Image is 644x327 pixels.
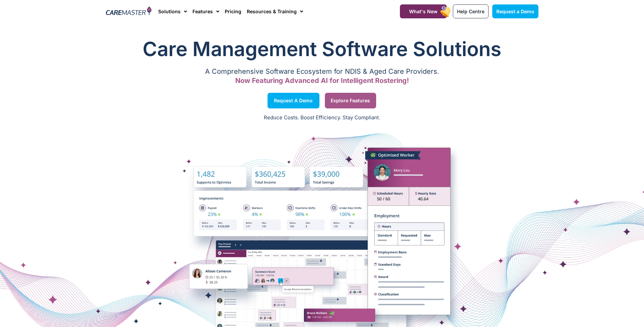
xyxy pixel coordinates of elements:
[457,8,484,14] span: Help Centre
[268,93,319,108] a: Request a Demo
[106,35,538,63] h1: Care Management Software Solutions
[4,114,640,122] p: Reduce Costs. Boost Efficiency. Stay Compliant.
[331,99,370,102] span: Explore Features
[325,93,376,108] a: Explore Features
[235,76,409,85] span: Now Featuring Advanced AI for Intelligent Rostering!
[453,4,489,18] a: Help Centre
[106,6,152,17] img: CareMaster Logo
[409,8,438,14] span: What's New
[274,99,313,102] span: Request a Demo
[400,4,447,18] a: What's New
[496,8,534,14] span: Request a Demo
[106,69,538,74] p: A Comprehensive Software Ecosystem for NDIS & Aged Care Providers.
[492,4,538,18] a: Request a Demo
